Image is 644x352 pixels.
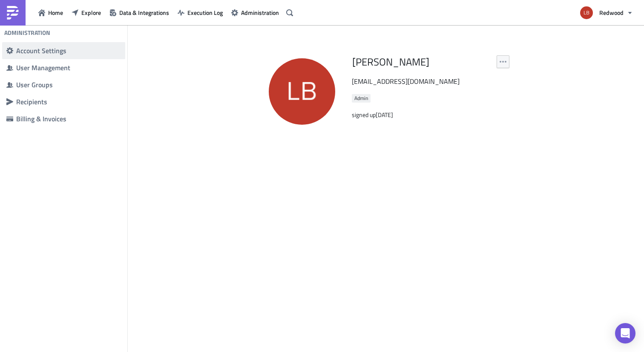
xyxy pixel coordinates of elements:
img: Avatar [268,57,336,126]
button: Redwood [575,3,638,22]
div: User Management [16,63,121,72]
div: [EMAIL_ADDRESS][DOMAIN_NAME] [352,77,460,86]
img: PushMetrics [6,6,20,20]
h4: Administration [4,29,50,37]
button: Home [34,6,67,19]
div: Recipients [16,97,121,106]
span: Redwood [599,8,624,17]
span: Home [48,8,63,17]
button: Administration [227,6,283,19]
span: Admin [354,95,368,102]
button: Data & Integrations [105,6,173,19]
button: Explore [67,6,105,19]
span: Data & Integrations [119,8,169,17]
span: Administration [241,8,279,17]
div: User Groups [16,80,121,89]
div: [PERSON_NAME] [352,55,429,69]
div: Billing & Invoices [16,114,121,123]
span: Execution Log [187,8,223,17]
button: Execution Log [173,6,227,19]
span: Explore [81,8,101,17]
span: signed up [352,110,393,119]
div: Open Intercom Messenger [615,323,635,343]
img: Avatar [579,6,594,20]
div: Account Settings [16,46,121,55]
time: 2023-08-28T10:15:25.348374 [376,110,393,119]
